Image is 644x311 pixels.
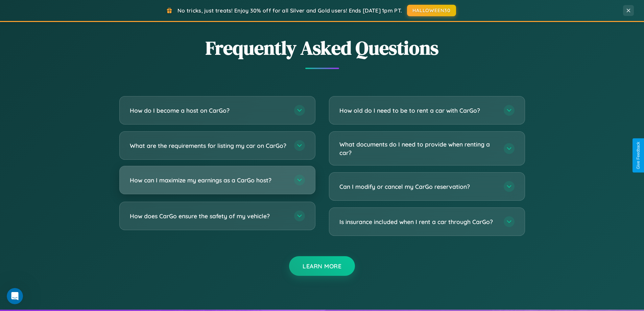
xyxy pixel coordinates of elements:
[339,140,497,157] h3: What documents do I need to provide when renting a car?
[289,256,355,276] button: Learn More
[119,35,525,61] h2: Frequently Asked Questions
[130,176,287,184] h3: How can I maximize my earnings as a CarGo host?
[130,106,287,115] h3: How do I become a host on CarGo?
[130,212,287,220] h3: How does CarGo ensure the safety of my vehicle?
[130,141,287,150] h3: What are the requirements for listing my car on CarGo?
[177,7,402,14] span: No tricks, just treats! Enjoy 30% off for all Silver and Gold users! Ends [DATE] 1pm PT.
[636,142,641,169] div: Give Feedback
[339,182,497,191] h3: Can I modify or cancel my CarGo reservation?
[339,218,497,226] h3: Is insurance included when I rent a car through CarGo?
[339,106,497,115] h3: How old do I need to be to rent a car with CarGo?
[7,288,23,304] iframe: Intercom live chat
[407,5,456,16] button: HALLOWEEN30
